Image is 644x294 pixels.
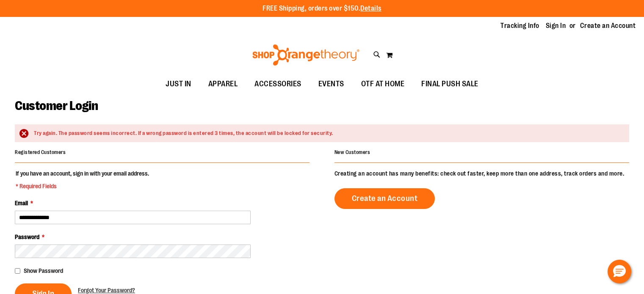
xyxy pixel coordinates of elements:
[251,44,361,66] img: Shop Orangetheory
[15,200,28,206] span: Email
[15,234,39,240] span: Password
[208,74,238,93] span: APPAREL
[166,74,191,93] span: JUST IN
[413,74,487,94] a: FINAL PUSH SALE
[580,21,636,30] a: Create an Account
[352,194,418,203] span: Create an Account
[16,182,149,190] span: * Required Fields
[15,99,98,113] span: Customer Login
[246,74,310,94] a: ACCESSORIES
[78,287,135,294] span: Forgot Your Password?
[361,74,405,93] span: OTF AT HOME
[24,267,63,274] span: Show Password
[157,74,200,94] a: JUST IN
[334,169,629,178] p: Creating an account has many benefits: check out faster, keep more than one address, track orders...
[34,129,621,137] div: Try again. The password seems incorrect. If a wrong password is entered 3 times, the account will...
[546,21,566,30] a: Sign In
[254,74,301,93] span: ACCESSORIES
[15,149,66,155] strong: Registered Customers
[360,5,381,12] a: Details
[263,4,381,14] p: FREE Shipping, orders over $150.
[608,260,631,283] button: Hello, have a question? Let’s chat.
[334,188,435,209] a: Create an Account
[334,149,370,155] strong: New Customers
[318,74,344,93] span: EVENTS
[421,74,478,93] span: FINAL PUSH SALE
[310,74,353,94] a: EVENTS
[500,21,539,30] a: Tracking Info
[200,74,246,94] a: APPAREL
[15,169,150,190] legend: If you have an account, sign in with your email address.
[353,74,413,94] a: OTF AT HOME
